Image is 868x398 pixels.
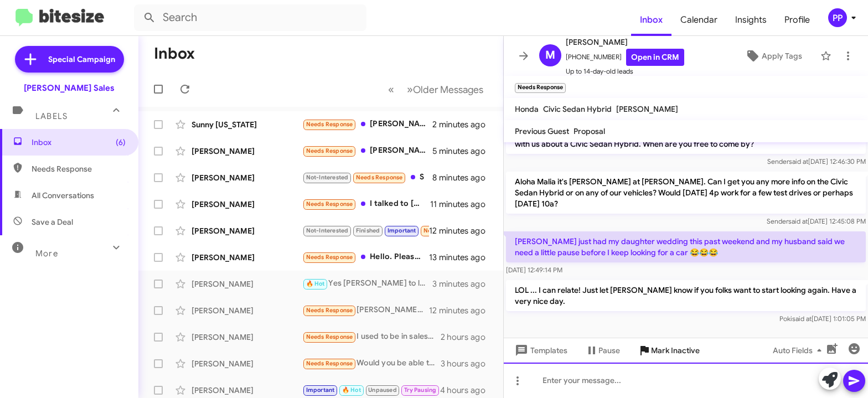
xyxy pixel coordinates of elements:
[302,330,441,343] div: I used to be in sales so I understand how busy it can get, just want to make sure I'm not inconve...
[429,252,494,263] div: 13 minutes ago
[192,305,302,316] div: [PERSON_NAME]
[788,217,808,225] span: said at
[441,358,494,369] div: 3 hours ago
[764,340,835,360] button: Auto Fields
[515,104,539,114] span: Honda
[192,225,302,236] div: [PERSON_NAME]
[506,231,866,262] p: [PERSON_NAME] just had my daughter wedding this past weekend and my husband said we need a little...
[440,385,494,396] div: 4 hours ago
[413,84,483,96] span: Older Messages
[430,199,494,210] div: 11 minutes ago
[192,119,302,130] div: Sunny [US_STATE]
[302,144,432,157] div: [PERSON_NAME] is his name
[32,163,126,174] span: Needs Response
[192,146,302,157] div: [PERSON_NAME]
[306,147,353,154] span: Needs Response
[306,227,349,234] span: Not-Interested
[651,340,700,360] span: Mark Inactive
[306,200,353,208] span: Needs Response
[726,4,776,36] a: Insights
[432,278,494,290] div: 3 minutes ago
[302,171,432,184] div: S
[302,224,429,237] div: Like I said man I'm ready
[387,227,416,234] span: Important
[192,199,302,210] div: [PERSON_NAME]
[302,357,441,370] div: Would you be able to provide me with the Out the Door price of the 2025 Honda Pilot EX-L Radiant Red
[776,4,819,36] a: Profile
[629,340,709,360] button: Mark Inactive
[515,83,566,93] small: Needs Response
[306,386,335,394] span: Important
[671,4,726,36] a: Calendar
[616,104,678,114] span: [PERSON_NAME]
[382,78,490,101] nav: Page navigation example
[356,227,380,234] span: Finished
[302,251,429,263] div: Hello. Please disregard. That was a test lead I submitted to check your digital retailing tool. -...
[306,174,349,181] span: Not-Interested
[306,254,353,261] span: Needs Response
[429,225,494,236] div: 12 minutes ago
[566,35,684,49] span: [PERSON_NAME]
[789,157,808,166] span: said at
[388,82,394,96] span: «
[381,78,401,101] button: Previous
[792,314,812,323] span: said at
[513,340,567,360] span: Templates
[32,190,94,201] span: All Conversations
[779,314,866,323] span: Poki [DATE] 1:01:05 PM
[192,385,302,396] div: [PERSON_NAME]
[154,45,195,63] h1: Inbox
[506,266,562,274] span: [DATE] 12:49:14 PM
[302,277,432,290] div: Yes [PERSON_NAME] to look at the Accord?
[306,121,353,128] span: Needs Response
[767,217,866,225] span: Sender [DATE] 12:45:08 PM
[515,126,569,136] span: Previous Guest
[306,360,353,367] span: Needs Response
[506,172,866,214] p: Aloha Malia it's [PERSON_NAME] at [PERSON_NAME]. Can I get you any more info on the Civic Sedan H...
[302,118,432,131] div: [PERSON_NAME], [PERSON_NAME] had already contacted me. I'm asking if you have a trailsport elite ...
[302,304,429,317] div: [PERSON_NAME] just had my daughter wedding this past weekend and my husband said we need a little...
[545,46,555,64] span: M
[441,332,494,343] div: 2 hours ago
[15,46,124,73] a: Special Campaign
[762,46,802,66] span: Apply Tags
[192,252,302,263] div: [PERSON_NAME]
[504,340,576,360] button: Templates
[631,4,671,36] a: Inbox
[306,307,353,314] span: Needs Response
[192,358,302,369] div: [PERSON_NAME]
[134,4,366,31] input: Search
[566,49,684,66] span: [PHONE_NUMBER]
[306,333,353,340] span: Needs Response
[116,137,126,148] span: (6)
[407,82,413,96] span: »
[342,386,361,394] span: 🔥 Hot
[506,280,866,311] p: LOL ... I can relate! Just let [PERSON_NAME] know if you folks want to start looking again. Have ...
[429,305,494,316] div: 12 minutes ago
[302,198,430,210] div: I talked to [PERSON_NAME] about when's the car getting delivered to the dealership he said at the...
[543,104,612,114] span: Civic Sedan Hybrid
[566,66,684,77] span: Up to 14-day-old leads
[48,54,115,65] span: Special Campaign
[35,249,58,259] span: More
[32,216,73,228] span: Save a Deal
[192,172,302,183] div: [PERSON_NAME]
[432,146,494,157] div: 5 minutes ago
[573,126,605,136] span: Proposal
[819,8,856,27] button: PP
[368,386,397,394] span: Unpaused
[306,280,325,287] span: 🔥 Hot
[24,82,115,94] div: [PERSON_NAME] Sales
[828,8,847,27] div: PP
[773,340,826,360] span: Auto Fields
[432,119,494,130] div: 2 minutes ago
[400,78,490,101] button: Next
[626,49,684,66] a: Open in CRM
[192,278,302,290] div: [PERSON_NAME]
[423,227,471,234] span: Needs Response
[35,111,68,121] span: Labels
